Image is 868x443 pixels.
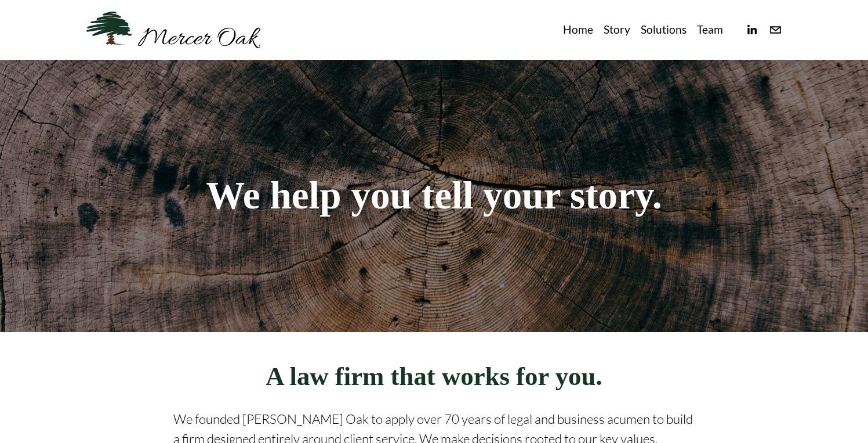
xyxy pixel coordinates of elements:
a: Team [697,20,723,39]
a: info@merceroaklaw.com [769,23,782,37]
a: Home [563,20,593,39]
a: Story [604,20,630,39]
a: Solutions [641,20,687,39]
a: linkedin-unauth [745,23,758,37]
h1: We help you tell your story. [173,175,695,216]
h2: A law firm that works for you. [173,362,695,391]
